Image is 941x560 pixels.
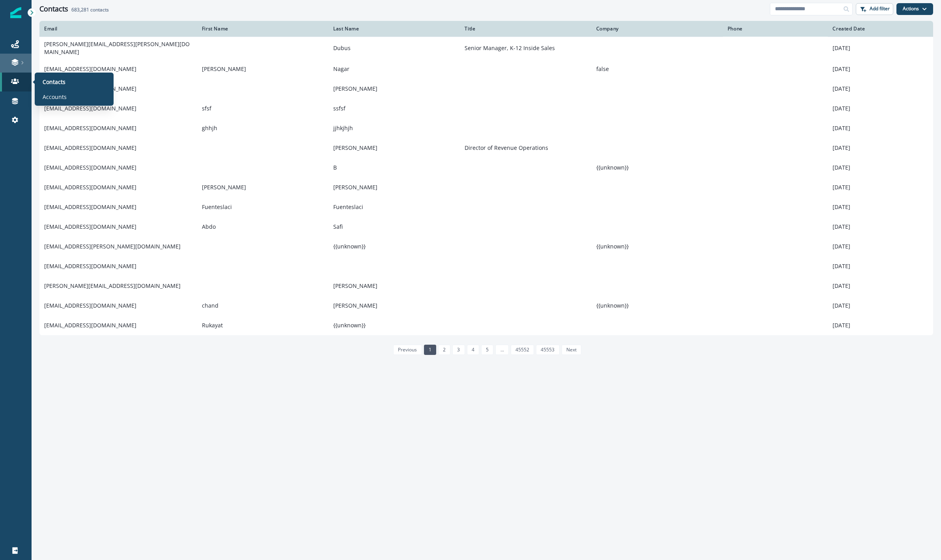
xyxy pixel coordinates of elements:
[596,26,718,32] div: Company
[833,183,928,191] p: [DATE]
[329,315,460,335] td: {{unknown}}
[896,3,933,15] button: Actions
[39,118,933,138] a: [EMAIL_ADDRESS][DOMAIN_NAME]ghhjhjjhkjhjh[DATE]
[197,315,329,335] td: Rukayat
[728,26,823,32] div: Phone
[329,37,460,59] td: Dubus
[39,296,933,315] a: [EMAIL_ADDRESS][DOMAIN_NAME]chand[PERSON_NAME]{{unknown}}[DATE]
[333,26,455,32] div: Last Name
[481,345,493,355] a: Page 5
[424,345,436,355] a: Page 1 is your current page
[833,262,928,270] p: [DATE]
[592,237,723,256] td: {{unknown}}
[833,321,928,329] p: [DATE]
[43,93,67,101] p: Accounts
[329,138,460,158] td: [PERSON_NAME]
[39,118,197,138] td: [EMAIL_ADDRESS][DOMAIN_NAME]
[833,164,928,172] p: [DATE]
[39,79,933,99] a: [EMAIL_ADDRESS][DOMAIN_NAME][PERSON_NAME][DATE]
[592,158,723,177] td: {{unknown}}
[833,302,928,310] p: [DATE]
[39,158,933,177] a: [EMAIL_ADDRESS][DOMAIN_NAME]B{{unknown}}[DATE]
[43,78,65,86] p: Contacts
[39,237,197,256] td: [EMAIL_ADDRESS][PERSON_NAME][DOMAIN_NAME]
[833,203,928,211] p: [DATE]
[39,158,197,177] td: [EMAIL_ADDRESS][DOMAIN_NAME]
[511,345,534,355] a: Page 45552
[833,85,928,93] p: [DATE]
[39,99,197,118] td: [EMAIL_ADDRESS][DOMAIN_NAME]
[833,44,928,52] p: [DATE]
[592,59,723,79] td: false
[39,177,933,197] a: [EMAIL_ADDRESS][DOMAIN_NAME][PERSON_NAME][PERSON_NAME][DATE]
[197,217,329,237] td: Abdo
[38,76,110,88] a: Contacts
[39,79,197,99] td: [EMAIL_ADDRESS][DOMAIN_NAME]
[39,99,933,118] a: [EMAIL_ADDRESS][DOMAIN_NAME]sfsfssfsf[DATE]
[197,99,329,118] td: sfsf
[197,296,329,315] td: chand
[329,99,460,118] td: ssfsf
[592,296,723,315] td: {{unknown}}
[833,223,928,231] p: [DATE]
[329,296,460,315] td: [PERSON_NAME]
[39,276,933,296] a: [PERSON_NAME][EMAIL_ADDRESS][DOMAIN_NAME][PERSON_NAME][DATE]
[329,217,460,237] td: Safi
[329,158,460,177] td: B
[465,144,586,152] p: Director of Revenue Operations
[38,91,110,103] a: Accounts
[71,7,109,13] h2: contacts
[833,26,928,32] div: Created Date
[329,276,460,296] td: [PERSON_NAME]
[39,197,197,217] td: [EMAIL_ADDRESS][DOMAIN_NAME]
[39,138,197,158] td: [EMAIL_ADDRESS][DOMAIN_NAME]
[39,138,933,158] a: [EMAIL_ADDRESS][DOMAIN_NAME][PERSON_NAME]Director of Revenue Operations[DATE]
[495,345,508,355] a: Jump forward
[391,345,581,355] ul: Pagination
[39,296,197,315] td: [EMAIL_ADDRESS][DOMAIN_NAME]
[197,197,329,217] td: Fuenteslaci
[39,197,933,217] a: [EMAIL_ADDRESS][DOMAIN_NAME]FuenteslaciFuenteslaci[DATE]
[833,105,928,112] p: [DATE]
[39,37,933,59] a: [PERSON_NAME][EMAIL_ADDRESS][PERSON_NAME][DOMAIN_NAME]DubusSenior Manager, K-12 Inside Sales[DATE]
[856,3,893,15] button: Add filter
[39,177,197,197] td: [EMAIL_ADDRESS][DOMAIN_NAME]
[833,65,928,73] p: [DATE]
[71,6,89,13] span: 683,281
[870,6,890,11] p: Add filter
[39,59,933,79] a: [EMAIL_ADDRESS][DOMAIN_NAME][PERSON_NAME]Nagarfalse[DATE]
[329,237,460,256] td: {{unknown}}
[44,26,192,32] div: Email
[329,197,460,217] td: Fuenteslaci
[329,79,460,99] td: [PERSON_NAME]
[39,217,933,237] a: [EMAIL_ADDRESS][DOMAIN_NAME]AbdoSafi[DATE]
[197,177,329,197] td: [PERSON_NAME]
[39,256,933,276] a: [EMAIL_ADDRESS][DOMAIN_NAME][DATE]
[833,124,928,132] p: [DATE]
[467,345,479,355] a: Page 4
[438,345,450,355] a: Page 2
[452,345,465,355] a: Page 3
[39,315,933,335] a: [EMAIL_ADDRESS][DOMAIN_NAME]Rukayat{{unknown}}[DATE]
[197,118,329,138] td: ghhjh
[562,345,581,355] a: Next page
[39,276,197,296] td: [PERSON_NAME][EMAIL_ADDRESS][DOMAIN_NAME]
[329,118,460,138] td: jjhkjhjh
[465,44,586,52] p: Senior Manager, K-12 Inside Sales
[10,7,21,18] img: Inflection
[202,26,324,32] div: First Name
[536,345,559,355] a: Page 45553
[197,59,329,79] td: [PERSON_NAME]
[833,144,928,152] p: [DATE]
[39,256,197,276] td: [EMAIL_ADDRESS][DOMAIN_NAME]
[39,217,197,237] td: [EMAIL_ADDRESS][DOMAIN_NAME]
[39,315,197,335] td: [EMAIL_ADDRESS][DOMAIN_NAME]
[833,282,928,290] p: [DATE]
[39,59,197,79] td: [EMAIL_ADDRESS][DOMAIN_NAME]
[39,5,68,13] h1: Contacts
[329,177,460,197] td: [PERSON_NAME]
[39,237,933,256] a: [EMAIL_ADDRESS][PERSON_NAME][DOMAIN_NAME]{{unknown}}{{unknown}}[DATE]
[39,37,197,59] td: [PERSON_NAME][EMAIL_ADDRESS][PERSON_NAME][DOMAIN_NAME]
[329,59,460,79] td: Nagar
[833,243,928,250] p: [DATE]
